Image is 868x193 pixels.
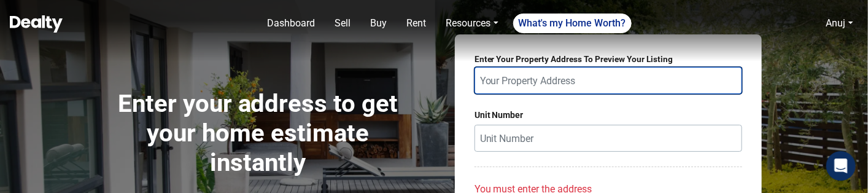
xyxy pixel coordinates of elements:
img: Dealty - Buy, Sell & Rent Homes [10,15,63,33]
a: Anuj [821,11,858,36]
a: Dashboard [262,11,320,36]
input: Your Property Address [475,67,742,94]
a: Anuj [826,17,846,29]
a: Buy [365,11,392,36]
a: What's my Home Worth? [513,14,632,33]
div: Open Intercom Messenger [826,151,856,181]
a: Resources [441,11,503,36]
label: Unit Number [475,109,742,122]
a: Sell [330,11,355,36]
iframe: BigID CMP Widget [6,156,43,193]
a: Rent [401,11,431,36]
input: Unit Number [475,125,742,152]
